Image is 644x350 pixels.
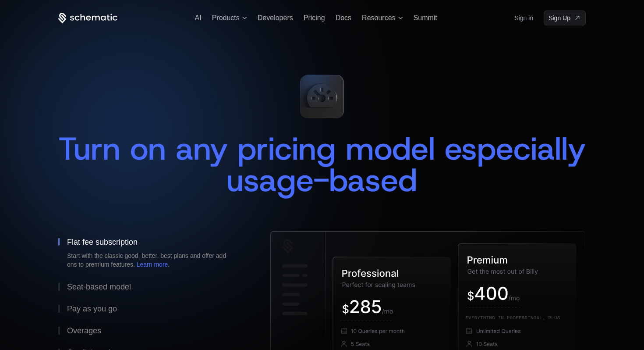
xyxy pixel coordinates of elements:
div: Pay as you go [67,305,117,313]
a: Summit [414,14,437,21]
g: 285 [350,300,381,313]
a: Developers [258,14,293,21]
a: Sign in [514,11,533,25]
button: Flat fee subscriptionStart with the classic good, better, best plans and offer add ons to premium... [58,231,242,276]
button: Pay as you go [58,298,242,320]
button: Overages [58,320,242,342]
div: Seat-based model [67,283,131,291]
div: Start with the classic good, better, best plans and offer add ons to premium features. . [67,251,234,269]
a: [object Object] [544,11,586,25]
a: Docs [336,14,351,21]
span: Sign Up [548,14,570,22]
button: Seat-based model [58,276,242,298]
span: Turn on any pricing model especially usage-based [58,128,595,201]
a: Learn more [137,261,168,268]
div: Flat fee subscription [67,238,138,246]
div: Overages [67,327,101,335]
g: 400 [475,287,508,300]
span: Products [212,14,240,22]
span: Resources [362,14,395,22]
a: Pricing [304,14,325,21]
a: AI [195,14,202,21]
